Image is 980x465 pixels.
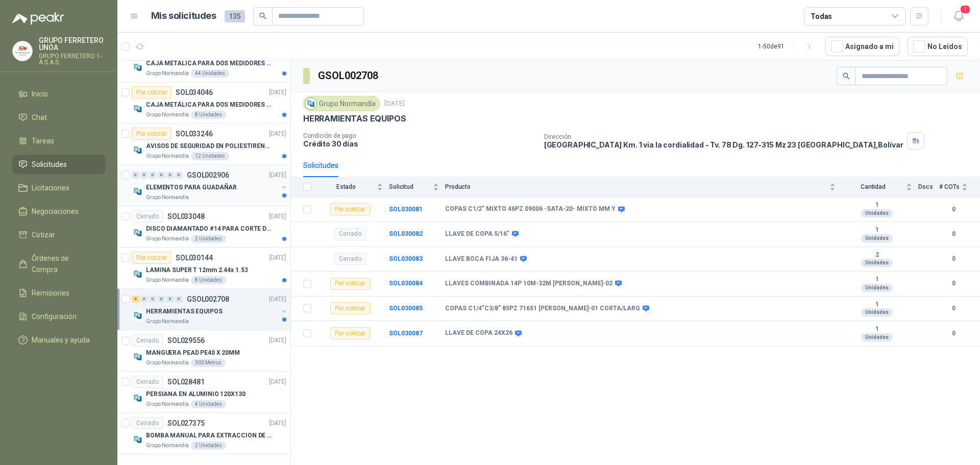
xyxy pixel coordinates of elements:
[445,280,612,288] b: LLAVES COMBINADA 14P 10M-32M [PERSON_NAME]-02
[305,98,316,109] img: Company Logo
[146,69,189,78] p: Grupo Normandía
[861,209,893,217] div: Unidades
[12,131,105,151] a: Tareas
[132,334,163,347] div: Cerrado
[191,276,226,284] div: 8 Unidades
[13,41,32,61] img: Company Logo
[389,177,445,197] th: Solicitud
[225,10,245,22] span: 135
[158,296,165,303] div: 0
[330,302,370,314] div: Por cotizar
[960,5,971,14] span: 1
[132,227,144,239] img: Company Logo
[176,89,213,96] p: SOL034046
[842,301,912,309] b: 1
[146,265,248,275] p: LAMINA SUPER T 12mm 2.44x 1.53
[861,234,893,242] div: Unidades
[167,337,205,344] p: SOL029556
[303,132,536,139] p: Condición de pago
[146,431,273,440] p: BOMBA MANUAL PARA EXTRACCION DE COMBUSTIBLE
[32,287,69,299] span: Remisiones
[132,169,288,202] a: 0 0 0 0 0 0 GSOL002906[DATE] Company LogoELEMENTOS PARA GUADAÑARGrupo Normandía
[842,276,912,284] b: 1
[389,206,423,213] a: SOL030081
[334,228,366,240] div: Cerrado
[843,72,850,80] span: search
[146,59,273,68] p: CAJA METÁLICA PARA DOS MEDIDORES DE ACUEDUCTO FABRICADA EN LAMINA DE ACERO COLLED ROLLED CALIBRE 18
[158,172,165,179] div: 0
[445,230,509,238] b: LLAVE DE COPA 5/16"
[117,330,290,372] a: CerradoSOL029556[DATE] Company LogoMANGUERA PEAD PE40 X 20MMGrupo Normandía300 Metros
[132,252,171,264] div: Por cotizar
[330,327,370,339] div: Por cotizar
[167,213,205,220] p: SOL033048
[140,296,148,303] div: 0
[389,305,423,312] a: SOL030085
[269,253,286,263] p: [DATE]
[939,304,968,313] b: 0
[32,334,90,346] span: Manuales y ayuda
[32,253,95,275] span: Órdenes de Compra
[389,330,423,337] a: SOL030087
[132,268,144,280] img: Company Logo
[146,183,237,192] p: ELEMENTOS PARA GUADAÑAR
[117,206,290,248] a: CerradoSOL033048[DATE] Company LogoDISCO DIAMANTADO #14 PARA CORTE DE LADRILLO MARCA HILTIGrupo N...
[939,183,960,190] span: # COTs
[32,206,79,217] span: Negociaciones
[146,348,240,358] p: MANGUERA PEAD PE40 X 20MM
[389,230,423,237] a: SOL030082
[146,276,189,284] p: Grupo Normandía
[149,296,157,303] div: 0
[12,307,105,326] a: Configuración
[117,82,290,124] a: Por cotizarSOL034046[DATE] Company LogoCAJA METÁLICA PARA DOS MEDIDORES DE ACUEDUCTO FABRICADA EN...
[389,255,423,262] a: SOL030083
[303,96,380,111] div: Grupo Normandía
[146,400,189,408] p: Grupo Normandía
[132,172,139,179] div: 0
[175,296,183,303] div: 0
[146,193,189,202] p: Grupo Normandía
[146,141,273,151] p: AVISOS DE SEGURIDAD EN POLIESTIRENO DE 60x50 cms
[117,413,290,454] a: CerradoSOL027375[DATE] Company LogoBOMBA MANUAL PARA EXTRACCION DE COMBUSTIBLEGrupo Normandía2 Un...
[32,112,47,123] span: Chat
[825,37,899,56] button: Asignado a mi
[939,229,968,239] b: 0
[132,309,144,322] img: Company Logo
[146,152,189,160] p: Grupo Normandía
[132,351,144,363] img: Company Logo
[32,159,67,170] span: Solicitudes
[32,88,48,100] span: Inicio
[132,376,163,388] div: Cerrado
[12,283,105,303] a: Remisiones
[334,253,366,265] div: Cerrado
[758,38,817,55] div: 1 - 50 de 91
[908,37,968,56] button: No Leídos
[32,135,54,146] span: Tareas
[12,84,105,104] a: Inicio
[117,248,290,289] a: Por cotizarSOL030144[DATE] Company LogoLAMINA SUPER T 12mm 2.44x 1.53Grupo Normandía8 Unidades
[176,130,213,137] p: SOL033246
[167,420,205,427] p: SOL027375
[842,201,912,209] b: 1
[146,111,189,119] p: Grupo Normandía
[842,325,912,333] b: 1
[330,278,370,290] div: Por cotizar
[269,295,286,304] p: [DATE]
[132,86,171,99] div: Por cotizar
[303,139,536,148] p: Crédito 30 días
[317,183,375,190] span: Estado
[259,12,266,19] span: search
[303,113,406,124] p: HERRAMIENTAS EQUIPOS
[191,111,226,119] div: 8 Unidades
[445,177,842,197] th: Producto
[939,279,968,288] b: 0
[12,12,64,25] img: Logo peakr
[146,317,189,326] p: Grupo Normandía
[166,172,174,179] div: 0
[544,140,903,149] p: [GEOGRAPHIC_DATA] Km. 1 via la cordialidad - Tv. 78 Dg. 127-315 Mz 23 [GEOGRAPHIC_DATA] , Bolívar
[861,284,893,292] div: Unidades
